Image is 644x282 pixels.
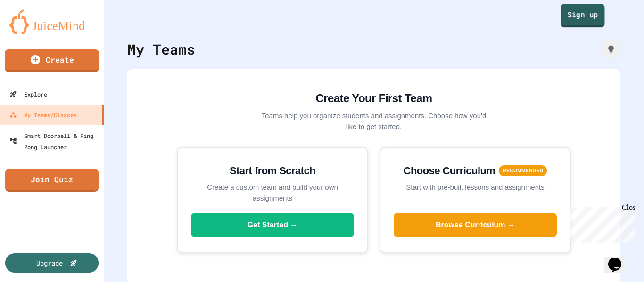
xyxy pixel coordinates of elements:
h3: Start from Scratch [191,163,354,178]
button: Get Started → [191,213,354,237]
h2: Create Your First Team [261,90,487,107]
div: My Teams/Classes [9,109,77,121]
h3: Choose Curriculum [404,163,495,178]
div: Upgrade [36,258,63,268]
div: Smart Doorbell & Ping Pong Launcher [9,130,100,153]
div: My Teams [127,39,195,60]
div: Explore [9,89,47,100]
a: Create [5,49,99,72]
img: logo-orange.svg [9,9,94,34]
iframe: chat widget [566,203,635,243]
p: Create a custom team and build your own assignments [191,182,354,203]
p: Teams help you organize students and assignments. Choose how you'd like to get started. [261,111,487,132]
p: Start with pre-built lessons and assignments [394,182,557,193]
iframe: chat widget [604,244,635,273]
button: Browse Curriculum → [394,213,557,237]
a: Sign up [561,4,605,27]
a: Join Quiz [5,169,99,192]
span: RECOMMENDED [499,165,547,176]
div: How it works [602,40,620,59]
div: Chat with us now!Close [4,4,65,60]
